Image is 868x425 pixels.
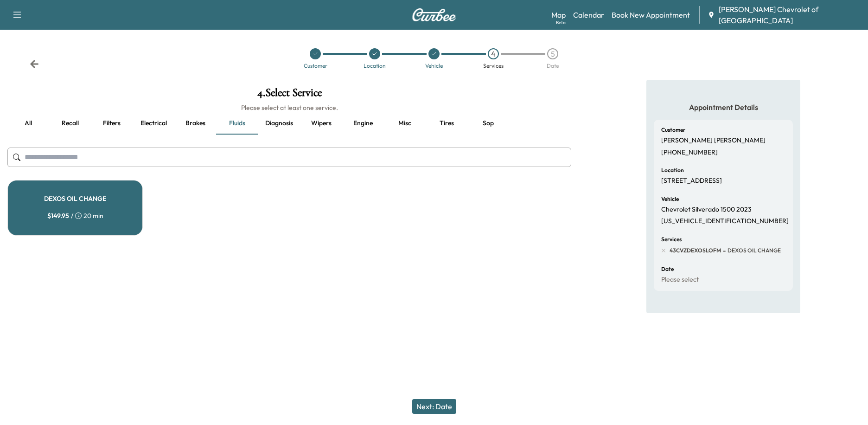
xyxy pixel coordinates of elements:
[661,266,674,272] h6: Date
[47,211,103,220] div: / 20 min
[488,48,499,59] div: 4
[719,4,861,26] span: [PERSON_NAME] Chevrolet of [GEOGRAPHIC_DATA]
[30,59,39,69] div: Back
[7,87,571,103] h1: 4 . Select Service
[216,112,258,135] button: Fluids
[174,112,216,135] button: Brakes
[44,195,106,202] h5: DEXOS OIL CHANGE
[91,112,133,135] button: Filters
[654,102,793,112] h5: Appointment Details
[661,276,699,284] p: Please select
[342,112,384,135] button: Engine
[573,9,604,20] a: Calendar
[661,127,685,133] h6: Customer
[661,237,682,242] h6: Services
[425,63,443,69] div: Vehicle
[258,112,300,135] button: Diagnosis
[47,211,69,220] span: $ 149.95
[661,217,789,225] p: [US_VEHICLE_IDENTIFICATION_NUMBER]
[661,206,752,214] p: Chevrolet Silverado 1500 2023
[547,48,558,59] div: 5
[612,9,690,20] a: Book New Appointment
[49,112,91,135] button: Recall
[133,112,174,135] button: Electrical
[556,19,566,26] div: Beta
[726,247,781,254] span: DEXOS OIL CHANGE
[304,63,327,69] div: Customer
[467,112,509,135] button: Sop
[7,112,49,135] button: all
[551,9,566,20] a: MapBeta
[364,63,386,69] div: Location
[547,63,559,69] div: Date
[661,196,679,202] h6: Vehicle
[7,112,571,135] div: basic tabs example
[426,112,467,135] button: Tires
[721,246,726,255] span: -
[661,136,766,145] p: [PERSON_NAME] [PERSON_NAME]
[670,247,721,254] span: 43CVZDEXOSLOFM
[661,167,684,173] h6: Location
[661,148,718,157] p: [PHONE_NUMBER]
[483,63,504,69] div: Services
[7,103,571,112] h6: Please select at least one service.
[412,399,456,414] button: Next: Date
[384,112,426,135] button: Misc
[412,8,456,21] img: Curbee Logo
[300,112,342,135] button: Wipers
[661,177,722,185] p: [STREET_ADDRESS]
